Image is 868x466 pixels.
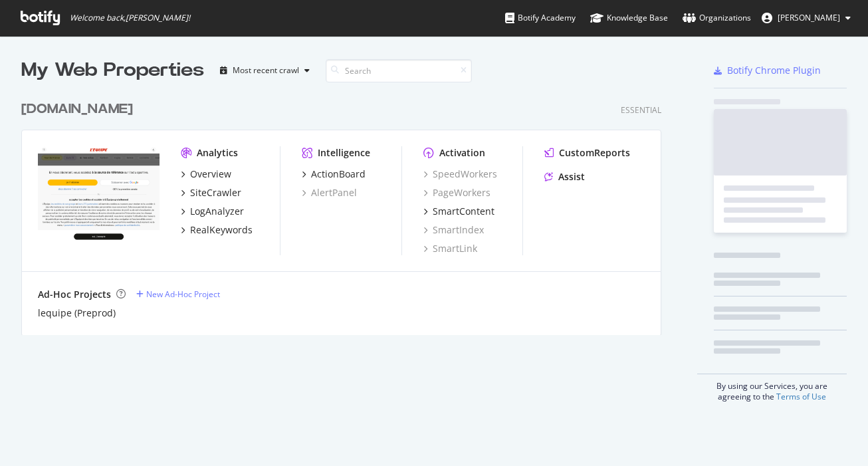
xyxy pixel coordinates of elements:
[423,205,494,218] a: SmartContent
[544,170,585,183] a: Assist
[21,57,204,84] div: My Web Properties
[70,13,190,23] span: Welcome back, [PERSON_NAME] !
[714,64,821,77] a: Botify Chrome Plugin
[181,223,253,237] a: RealKeywords
[190,205,244,218] div: LogAnalyzer
[776,391,826,402] a: Terms of Use
[233,66,299,74] div: Most recent crawl
[778,12,840,23] span: Ferroukhi Hassen
[558,170,585,183] div: Assist
[311,168,366,181] div: ActionBoard
[439,146,485,160] div: Activation
[727,64,821,77] div: Botify Chrome Plugin
[136,289,220,300] a: New Ad-Hoc Project
[181,205,244,218] a: LogAnalyzer
[190,186,241,199] div: SiteCrawler
[181,186,241,199] a: SiteCrawler
[146,289,220,300] div: New Ad-Hoc Project
[590,11,668,25] div: Knowledge Base
[433,205,494,218] div: SmartContent
[326,59,472,82] input: Search
[197,146,238,160] div: Analytics
[423,242,477,255] a: SmartLink
[697,374,847,402] div: By using our Services, you are agreeing to the
[38,288,111,301] div: Ad-Hoc Projects
[38,146,160,243] img: lequipe.fr
[190,168,231,181] div: Overview
[621,104,661,116] div: Essential
[683,11,751,25] div: Organizations
[21,84,672,335] div: grid
[559,146,630,160] div: CustomReports
[21,100,133,119] div: [DOMAIN_NAME]
[423,168,497,181] a: SpeedWorkers
[215,60,315,81] button: Most recent crawl
[505,11,576,25] div: Botify Academy
[318,146,370,160] div: Intelligence
[302,186,357,199] a: AlertPanel
[423,223,484,237] a: SmartIndex
[21,100,138,119] a: [DOMAIN_NAME]
[423,186,490,199] a: PageWorkers
[190,223,253,237] div: RealKeywords
[38,306,116,320] a: lequipe (Preprod)
[751,7,861,29] button: [PERSON_NAME]
[544,146,630,160] a: CustomReports
[302,168,366,181] a: ActionBoard
[181,168,231,181] a: Overview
